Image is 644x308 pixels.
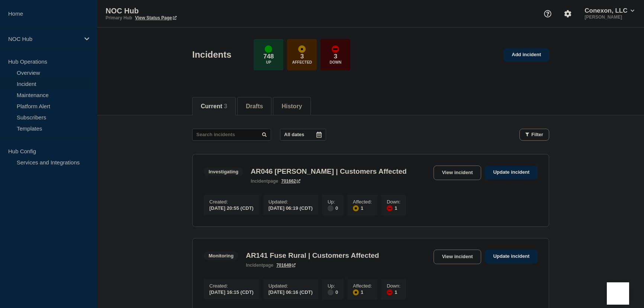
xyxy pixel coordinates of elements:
[531,132,543,137] span: Filter
[292,60,312,64] p: Affected
[328,289,334,295] div: disabled
[276,263,296,268] a: 701649
[298,45,306,53] div: affected
[328,289,338,295] div: 0
[353,289,359,295] div: affected
[106,7,254,15] p: NOC Hub
[485,250,538,263] a: Update incident
[332,45,339,53] div: down
[281,179,300,184] a: 701662
[281,103,302,110] button: History
[246,103,263,110] button: Drafts
[263,53,274,60] p: 748
[583,15,636,20] p: [PERSON_NAME]
[268,289,313,295] div: [DATE] 06:16 (CDT)
[246,263,273,268] p: page
[485,166,538,179] a: Update incident
[519,129,549,141] button: Filter
[8,36,80,42] p: NOC Hub
[387,205,393,211] div: down
[201,103,227,110] button: Current 3
[284,132,304,137] p: All dates
[330,60,342,64] p: Down
[280,129,326,141] button: All dates
[387,205,400,211] div: 1
[209,205,254,211] div: [DATE] 20:55 (CDT)
[503,48,549,62] a: Add incident
[300,53,304,60] p: 3
[387,289,393,295] div: down
[353,205,359,211] div: affected
[334,53,337,60] p: 3
[583,7,636,15] button: Conexon, LLC
[328,205,334,211] div: disabled
[353,199,372,205] p: Affected :
[251,179,268,184] span: incident
[268,283,313,289] p: Updated :
[209,199,254,205] p: Created :
[353,205,372,211] div: 1
[387,283,400,289] p: Down :
[328,283,338,289] p: Up :
[192,49,231,60] h1: Incidents
[246,263,263,268] span: incident
[246,251,379,260] h3: AR141 Fuse Rural | Customers Affected
[135,15,176,20] a: View Status Page
[434,166,482,180] a: View incident
[268,199,313,205] p: Updated :
[192,129,271,141] input: Search incidents
[204,167,243,176] span: Investigating
[607,282,629,305] iframe: Help Scout Beacon - Open
[328,199,338,205] p: Up :
[209,289,254,295] div: [DATE] 16:15 (CDT)
[560,6,576,22] button: Account settings
[209,283,254,289] p: Created :
[204,251,238,260] span: Monitoring
[266,60,271,64] p: Up
[265,45,272,53] div: up
[268,205,313,211] div: [DATE] 06:19 (CDT)
[251,167,407,176] h3: AR046 [PERSON_NAME] | Customers Affected
[353,289,372,295] div: 1
[328,205,338,211] div: 0
[106,15,132,20] p: Primary Hub
[353,283,372,289] p: Affected :
[387,199,400,205] p: Down :
[251,179,278,184] p: page
[434,250,482,264] a: View incident
[540,6,556,22] button: Support
[224,103,227,109] span: 3
[387,289,400,295] div: 1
